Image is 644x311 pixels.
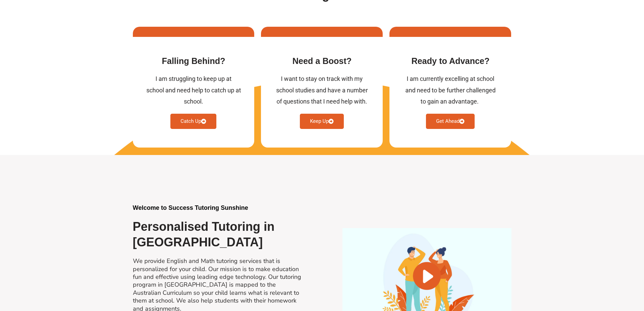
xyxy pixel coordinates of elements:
[133,204,302,212] h2: Welcome to Success Tutoring Sunshine
[403,73,498,107] div: I am currently excelling at school and need to be further challenged to gain an advantage. ​
[275,55,369,67] h3: Need a Boost?
[531,235,644,311] iframe: Chat Widget
[146,55,241,67] h3: Falling Behind​?
[403,55,498,67] h3: Ready to Advance​?
[426,114,475,129] a: Get Ahead
[300,114,344,129] a: Keep Up
[146,73,241,107] div: I am struggling to keep up at school and need help to catch up at school.​​
[275,73,369,107] div: I want to stay on track with my school studies and have a number of questions that I need help wi...
[133,219,302,251] h2: Personalised Tutoring in [GEOGRAPHIC_DATA]
[170,114,216,129] a: Catch Up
